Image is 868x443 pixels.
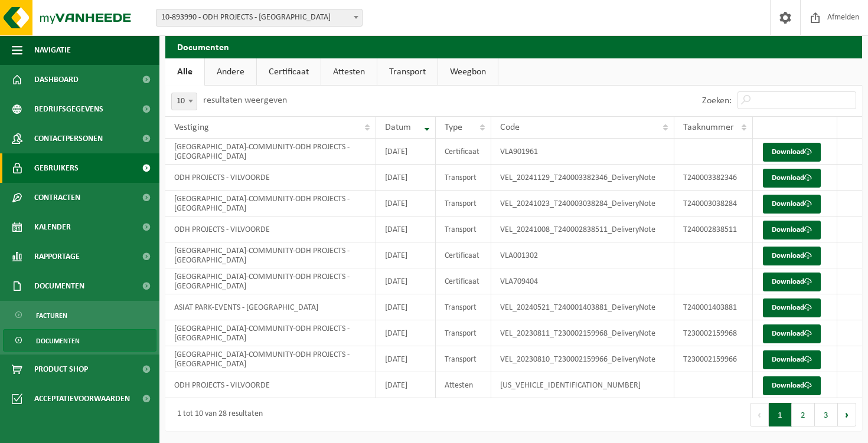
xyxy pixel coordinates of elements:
[491,372,674,398] td: [US_VEHICLE_IDENTIFICATION_NUMBER]
[3,304,156,326] a: Facturen
[3,329,156,352] a: Documenten
[165,372,376,398] td: ODH PROJECTS - VILVOORDE
[763,298,821,317] a: Download
[491,216,674,242] td: VEL_20241008_T240002838511_DeliveryNote
[376,216,436,242] td: [DATE]
[165,346,376,372] td: [GEOGRAPHIC_DATA]-COMMUNITY-ODH PROJECTS - [GEOGRAPHIC_DATA]
[702,96,732,106] label: Zoeken:
[156,9,363,27] span: 10-893990 - ODH PROJECTS - VILVOORDE
[34,242,80,271] span: Rapportage
[165,320,376,346] td: [GEOGRAPHIC_DATA]-COMMUNITY-ODH PROJECTS - [GEOGRAPHIC_DATA]
[165,58,204,86] a: Alle
[34,384,130,414] span: Acceptatievoorwaarden
[674,165,752,191] td: T240003382346
[257,58,321,86] a: Certificaat
[376,320,436,346] td: [DATE]
[674,216,752,242] td: T240002838511
[376,346,436,372] td: [DATE]
[491,268,674,294] td: VLA709404
[203,96,287,105] label: resultaten weergeven
[674,346,752,372] td: T230002159966
[34,153,79,183] span: Gebruikers
[491,165,674,191] td: VEL_20241129_T240003382346_DeliveryNote
[769,403,792,426] button: 1
[165,242,376,268] td: [GEOGRAPHIC_DATA]-COMMUNITY-ODH PROJECTS - [GEOGRAPHIC_DATA]
[838,403,856,426] button: Next
[500,123,520,132] span: Code
[436,346,491,372] td: Transport
[491,191,674,216] td: VEL_20241023_T240003038284_DeliveryNote
[156,9,362,26] span: 10-893990 - ODH PROJECTS - VILVOORDE
[491,320,674,346] td: VEL_20230811_T230002159968_DeliveryNote
[436,165,491,191] td: Transport
[763,169,821,188] a: Download
[376,294,436,320] td: [DATE]
[750,403,769,426] button: Previous
[445,123,462,132] span: Type
[436,268,491,294] td: Certificaat
[171,404,263,425] div: 1 tot 10 van 28 resultaten
[36,330,80,352] span: Documenten
[34,183,80,212] span: Contracten
[171,93,197,110] span: 10
[763,324,821,343] a: Download
[385,123,411,132] span: Datum
[165,216,376,242] td: ODH PROJECTS - VILVOORDE
[436,294,491,320] td: Transport
[376,165,436,191] td: [DATE]
[34,124,103,153] span: Contactpersonen
[377,58,438,86] a: Transport
[436,320,491,346] td: Transport
[763,221,821,239] a: Download
[491,139,674,165] td: VLA901961
[491,294,674,320] td: VEL_20240521_T240001403881_DeliveryNote
[436,372,491,398] td: Attesten
[165,294,376,320] td: ASIAT PARK-EVENTS - [GEOGRAPHIC_DATA]
[763,247,821,265] a: Download
[763,273,821,291] a: Download
[34,65,79,94] span: Dashboard
[674,191,752,216] td: T240003038284
[792,403,815,426] button: 2
[34,212,71,242] span: Kalender
[205,58,256,86] a: Andere
[34,94,103,124] span: Bedrijfsgegevens
[491,346,674,372] td: VEL_20230810_T230002159966_DeliveryNote
[36,304,67,327] span: Facturen
[763,143,821,162] a: Download
[376,268,436,294] td: [DATE]
[436,242,491,268] td: Certificaat
[34,35,71,65] span: Navigatie
[815,403,838,426] button: 3
[174,123,209,132] span: Vestiging
[763,350,821,369] a: Download
[436,139,491,165] td: Certificaat
[165,268,376,294] td: [GEOGRAPHIC_DATA]-COMMUNITY-ODH PROJECTS - [GEOGRAPHIC_DATA]
[438,58,498,86] a: Weegbon
[165,165,376,191] td: ODH PROJECTS - VILVOORDE
[674,320,752,346] td: T230002159968
[491,242,674,268] td: VLA001302
[165,191,376,216] td: [GEOGRAPHIC_DATA]-COMMUNITY-ODH PROJECTS - [GEOGRAPHIC_DATA]
[376,139,436,165] td: [DATE]
[376,242,436,268] td: [DATE]
[763,195,821,214] a: Download
[34,355,88,384] span: Product Shop
[436,191,491,216] td: Transport
[34,271,84,301] span: Documenten
[321,58,377,86] a: Attesten
[683,123,734,132] span: Taaknummer
[376,372,436,398] td: [DATE]
[165,139,376,165] td: [GEOGRAPHIC_DATA]-COMMUNITY-ODH PROJECTS - [GEOGRAPHIC_DATA]
[763,376,821,395] a: Download
[172,93,197,110] span: 10
[674,294,752,320] td: T240001403881
[165,35,862,58] h2: Documenten
[376,191,436,216] td: [DATE]
[436,216,491,242] td: Transport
